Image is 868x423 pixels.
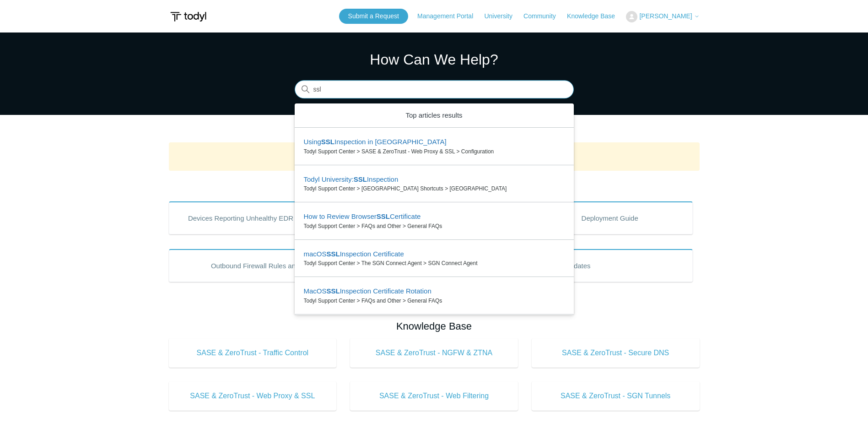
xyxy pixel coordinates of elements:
[523,11,565,21] a: Community
[304,138,447,147] zd-autocomplete-title-multibrand: Suggested result 1 Using <em>SSL</em> Inspection in Todyl
[350,338,518,368] a: SASE & ZeroTrust - NGFW & ZTNA
[169,8,208,25] img: Todyl Support Center Help Center home page
[626,11,699,22] button: [PERSON_NAME]
[567,11,624,21] a: Knowledge Base
[532,381,700,411] a: SASE & ZeroTrust - SGN Tunnels
[532,338,700,368] a: SASE & ZeroTrust - Secure DNS
[545,390,686,401] span: SASE & ZeroTrust - SGN Tunnels
[304,287,431,297] zd-autocomplete-title-multibrand: Suggested result 5 MacOS <em>SSL</em> Inspection Certificate Rotation
[304,175,399,185] zd-autocomplete-title-multibrand: Suggested result 2 Todyl University: <em>SSL</em> Inspection
[295,81,574,99] input: Search
[304,147,565,156] zd-autocomplete-breadcrumbs-multibrand: Todyl Support Center > SASE & ZeroTrust - Web Proxy & SSL > Configuration
[327,250,340,258] em: SSL
[304,184,565,193] zd-autocomplete-breadcrumbs-multibrand: Todyl Support Center > [GEOGRAPHIC_DATA] Shortcuts > [GEOGRAPHIC_DATA]
[364,390,504,401] span: SASE & ZeroTrust - Web Filtering
[377,212,390,220] em: SSL
[364,347,504,358] span: SASE & ZeroTrust - NGFW & ZTNA
[183,390,323,401] span: SASE & ZeroTrust - Web Proxy & SSL
[304,259,565,267] zd-autocomplete-breadcrumbs-multibrand: Todyl Support Center > The SGN Connect Agent > SGN Connect Agent
[304,222,565,230] zd-autocomplete-breadcrumbs-multibrand: Todyl Support Center > FAQs and Other > General FAQs
[304,212,421,222] zd-autocomplete-title-multibrand: Suggested result 3 How to Review Browser <em>SSL</em> Certificate
[545,347,686,358] span: SASE & ZeroTrust - Secure DNS
[183,347,323,358] span: SASE & ZeroTrust - Traffic Control
[339,9,408,24] a: Submit a Request
[169,178,700,193] h2: Popular Articles
[484,11,521,21] a: University
[169,338,337,368] a: SASE & ZeroTrust - Traffic Control
[295,49,574,70] h1: How Can We Help?
[169,381,337,411] a: SASE & ZeroTrust - Web Proxy & SSL
[354,175,367,183] em: SSL
[327,287,340,295] em: SSL
[639,12,692,20] span: [PERSON_NAME]
[321,138,334,146] em: SSL
[527,201,693,234] a: Deployment Guide
[169,249,424,282] a: Outbound Firewall Rules and IPs used by SGN Connect
[169,201,334,234] a: Devices Reporting Unhealthy EDR States
[304,297,565,305] zd-autocomplete-breadcrumbs-multibrand: Todyl Support Center > FAQs and Other > General FAQs
[169,319,700,334] h2: Knowledge Base
[417,11,482,21] a: Management Portal
[295,103,574,128] zd-autocomplete-header: Top articles results
[304,250,404,260] zd-autocomplete-title-multibrand: Suggested result 4 macOS <em>SSL</em> Inspection Certificate
[350,381,518,411] a: SASE & ZeroTrust - Web Filtering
